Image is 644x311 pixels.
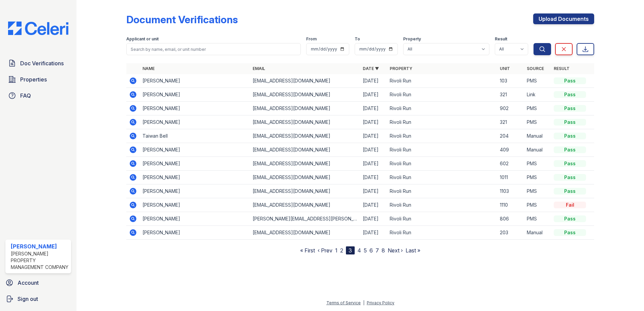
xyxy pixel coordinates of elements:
[250,74,360,88] td: [EMAIL_ADDRESS][DOMAIN_NAME]
[367,300,394,305] a: Privacy Policy
[497,102,524,115] td: 902
[497,171,524,184] td: 1011
[388,247,403,254] a: Next ›
[326,300,361,305] a: Terms of Service
[18,295,38,303] span: Sign out
[250,212,360,226] td: [PERSON_NAME][EMAIL_ADDRESS][PERSON_NAME][DOMAIN_NAME]
[340,247,343,254] a: 2
[250,115,360,129] td: [EMAIL_ADDRESS][DOMAIN_NAME]
[387,74,497,88] td: Rivoli Run
[142,66,155,71] a: Name
[527,66,544,71] a: Source
[140,88,250,102] td: [PERSON_NAME]
[250,143,360,157] td: [EMAIL_ADDRESS][DOMAIN_NAME]
[554,66,570,71] a: Result
[554,174,586,181] div: Pass
[3,276,74,289] a: Account
[357,247,361,254] a: 4
[126,13,238,26] div: Document Verifications
[497,74,524,88] td: 103
[387,102,497,115] td: Rivoli Run
[500,66,510,71] a: Unit
[360,102,387,115] td: [DATE]
[554,77,586,84] div: Pass
[554,133,586,139] div: Pass
[495,36,507,42] label: Result
[524,157,551,171] td: PMS
[360,74,387,88] td: [DATE]
[250,129,360,143] td: [EMAIL_ADDRESS][DOMAIN_NAME]
[554,160,586,167] div: Pass
[387,184,497,198] td: Rivoli Run
[140,226,250,240] td: [PERSON_NAME]
[250,102,360,115] td: [EMAIL_ADDRESS][DOMAIN_NAME]
[524,198,551,212] td: PMS
[382,247,385,254] a: 8
[497,115,524,129] td: 321
[524,129,551,143] td: Manual
[390,66,412,71] a: Property
[364,247,367,254] a: 5
[524,171,551,184] td: PMS
[140,198,250,212] td: [PERSON_NAME]
[497,129,524,143] td: 204
[524,88,551,102] td: Link
[250,226,360,240] td: [EMAIL_ADDRESS][DOMAIN_NAME]
[140,129,250,143] td: Taiwan Bell
[497,198,524,212] td: 1110
[11,242,68,250] div: [PERSON_NAME]
[387,88,497,102] td: Rivoli Run
[360,157,387,171] td: [DATE]
[5,89,71,102] a: FAQ
[250,184,360,198] td: [EMAIL_ADDRESS][DOMAIN_NAME]
[360,171,387,184] td: [DATE]
[3,292,74,306] a: Sign out
[250,157,360,171] td: [EMAIL_ADDRESS][DOMAIN_NAME]
[497,226,524,240] td: 203
[387,198,497,212] td: Rivoli Run
[524,102,551,115] td: PMS
[360,198,387,212] td: [DATE]
[140,212,250,226] td: [PERSON_NAME]
[554,105,586,112] div: Pass
[387,115,497,129] td: Rivoli Run
[524,184,551,198] td: PMS
[363,300,364,305] div: |
[126,36,159,42] label: Applicant or unit
[253,66,265,71] a: Email
[140,171,250,184] td: [PERSON_NAME]
[3,22,74,35] img: CE_Logo_Blue-a8612792a0a2168367f1c8372b55b34899dd931a85d93a1a3d3e32e68fde9ad4.png
[318,247,332,254] a: ‹ Prev
[497,88,524,102] td: 321
[140,115,250,129] td: [PERSON_NAME]
[335,247,337,254] a: 1
[554,119,586,126] div: Pass
[140,157,250,171] td: [PERSON_NAME]
[140,184,250,198] td: [PERSON_NAME]
[20,59,64,67] span: Doc Verifications
[20,75,47,83] span: Properties
[18,279,39,287] span: Account
[376,247,379,254] a: 7
[346,246,355,254] div: 3
[554,91,586,98] div: Pass
[360,88,387,102] td: [DATE]
[250,171,360,184] td: [EMAIL_ADDRESS][DOMAIN_NAME]
[363,66,379,71] a: Date ▼
[126,43,301,55] input: Search by name, email, or unit number
[554,202,586,208] div: Fail
[497,212,524,226] td: 806
[387,212,497,226] td: Rivoli Run
[387,129,497,143] td: Rivoli Run
[387,157,497,171] td: Rivoli Run
[524,74,551,88] td: PMS
[524,212,551,226] td: PMS
[360,115,387,129] td: [DATE]
[5,73,71,86] a: Properties
[11,250,68,271] div: [PERSON_NAME] Property Management Company
[140,143,250,157] td: [PERSON_NAME]
[406,247,420,254] a: Last »
[524,226,551,240] td: Manual
[360,143,387,157] td: [DATE]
